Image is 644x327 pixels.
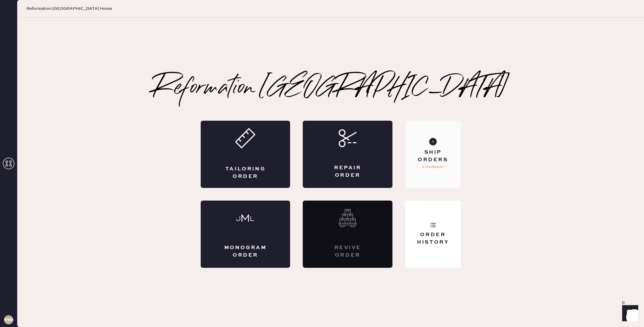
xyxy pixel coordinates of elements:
div: Ship Orders [410,149,456,163]
div: Monogram Order [224,244,267,259]
div: Order History [410,231,456,246]
div: Tailoring Order [224,166,267,180]
h3: RWA [4,318,13,322]
div: Revive order [326,244,369,259]
span: Reformation [GEOGRAPHIC_DATA] Home [26,6,112,11]
iframe: Front Chat [617,301,641,326]
div: Repair Order [326,164,369,179]
p: 2 Unshipped [422,163,444,170]
div: Interested? Contact us at care@hemster.co [303,201,392,268]
h2: Reformation [GEOGRAPHIC_DATA] [153,77,509,100]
